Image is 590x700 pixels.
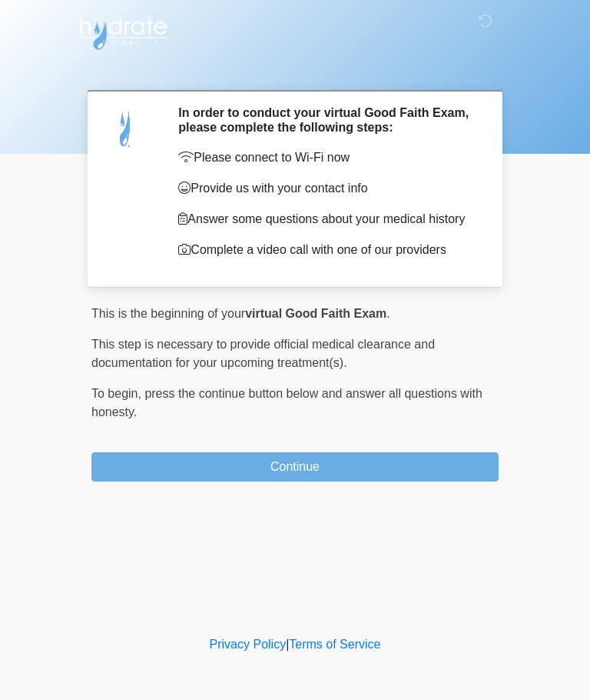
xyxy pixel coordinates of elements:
[80,55,510,84] h1: ‎ ‎ ‎ ‎
[91,387,144,400] span: To begin,
[103,105,149,152] img: Agent Avatar
[178,241,476,259] p: Complete a video call with one of our providers
[91,387,482,418] span: press the continue button below and answer all questions with honesty.
[76,12,170,51] img: Hydrate IV Bar - Arcadia Logo
[91,307,245,320] span: This is the beginning of your
[386,307,389,320] span: .
[178,148,476,167] p: Please connect to Wi-Fi now
[245,307,386,320] strong: virtual Good Faith Exam
[178,210,476,228] p: Answer some questions about your medical history
[91,338,435,369] span: This step is necessary to provide official medical clearance and documentation for your upcoming ...
[91,452,499,482] button: Continue
[289,638,380,651] a: Terms of Service
[178,179,476,198] p: Provide us with your contact info
[210,638,287,651] a: Privacy Policy
[178,105,476,135] h2: In order to conduct your virtual Good Faith Exam, please complete the following steps:
[286,638,289,651] a: |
